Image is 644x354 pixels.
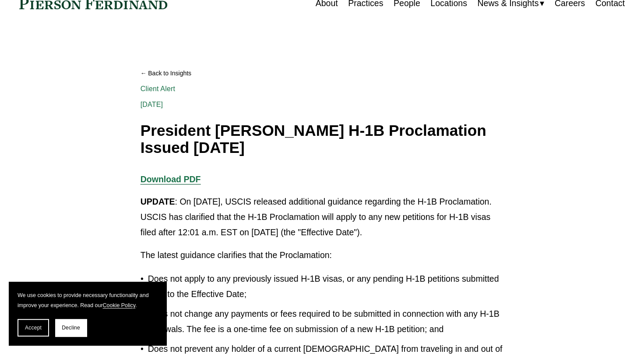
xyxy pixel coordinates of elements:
[18,319,49,336] button: Accept
[141,101,163,108] span: [DATE]
[141,66,504,81] a: Back to Insights
[9,282,166,345] section: Cookie banner
[148,306,504,337] p: Does not change any payments or fees required to be submitted in connection with any H-1B renewal...
[103,302,136,308] a: Cookie Policy
[141,85,175,92] a: Client Alert
[18,290,158,310] p: We use cookies to provide necessary functionality and improve your experience. Read our .
[141,248,504,263] p: The latest guidance clarifies that the Proclamation:
[141,122,504,156] h1: President [PERSON_NAME] H-1B Proclamation Issued [DATE]
[141,194,504,240] p: : On [DATE], USCIS released additional guidance regarding the H-1B Proclamation. USCIS has clarif...
[25,325,42,331] span: Accept
[55,319,87,336] button: Decline
[148,271,504,302] p: Does not apply to any previously issued H-1B visas, or any pending H-1B petitions submitted prior...
[141,197,175,206] strong: UPDATE
[62,325,80,331] span: Decline
[141,174,201,184] a: Download PDF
